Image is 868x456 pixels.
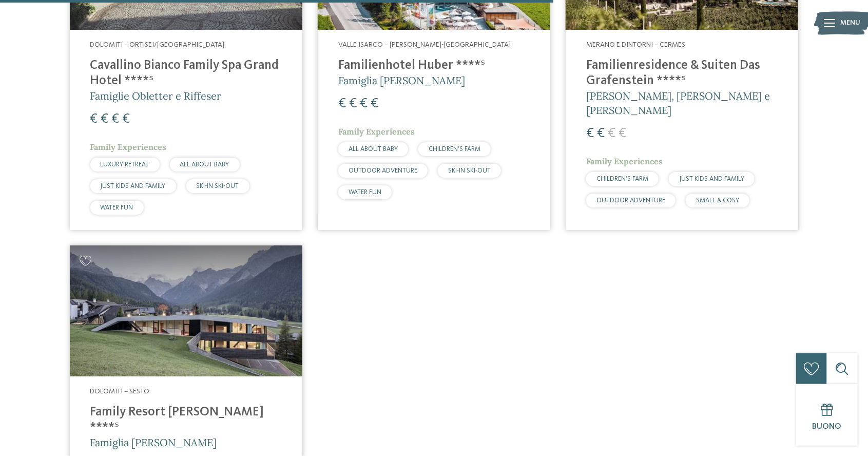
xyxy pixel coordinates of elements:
img: Family Resort Rainer ****ˢ [70,245,302,376]
span: JUST KIDS AND FAMILY [101,183,166,189]
span: € [112,112,120,126]
span: € [586,127,594,140]
h4: Familienhotel Huber ****ˢ [338,58,530,73]
span: Dolomiti – Sesto [90,388,150,395]
span: OUTDOOR ADVENTURE [349,167,417,174]
h4: Familienresidence & Suiten Das Grafenstein ****ˢ [586,58,778,89]
span: SMALL & COSY [696,197,739,204]
span: € [349,97,357,110]
span: Family Experiences [586,156,663,166]
span: ALL ABOUT BABY [180,161,229,168]
span: € [123,112,130,126]
span: Buono [813,423,842,431]
span: WATER FUN [349,189,381,196]
span: € [101,112,109,126]
span: Famiglia [PERSON_NAME] [90,436,217,449]
h4: Family Resort [PERSON_NAME] ****ˢ [90,405,282,435]
span: Family Experiences [338,126,415,137]
span: SKI-IN SKI-OUT [197,183,239,189]
span: € [608,127,615,140]
span: € [90,112,98,126]
span: Merano e dintorni – Cermes [586,41,685,48]
span: Famiglia [PERSON_NAME] [338,74,465,87]
span: € [338,97,346,110]
span: [PERSON_NAME], [PERSON_NAME] e [PERSON_NAME] [586,89,770,117]
span: € [371,97,378,110]
span: LUXURY RETREAT [101,161,149,168]
span: SKI-IN SKI-OUT [448,167,491,174]
span: ALL ABOUT BABY [349,146,398,153]
span: WATER FUN [101,204,133,211]
span: € [619,127,626,140]
span: Valle Isarco – [PERSON_NAME]-[GEOGRAPHIC_DATA] [338,41,511,48]
span: CHILDREN’S FARM [596,176,648,182]
span: OUTDOOR ADVENTURE [596,197,665,204]
span: Family Experiences [90,142,167,152]
span: CHILDREN’S FARM [429,146,480,153]
h4: Cavallino Bianco Family Spa Grand Hotel ****ˢ [90,58,282,89]
span: JUST KIDS AND FAMILY [679,176,744,182]
span: € [597,127,605,140]
span: Dolomiti – Ortisei/[GEOGRAPHIC_DATA] [90,41,225,48]
a: Buono [796,384,858,446]
span: Famiglie Obletter e Riffeser [90,89,222,102]
span: € [360,97,368,110]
